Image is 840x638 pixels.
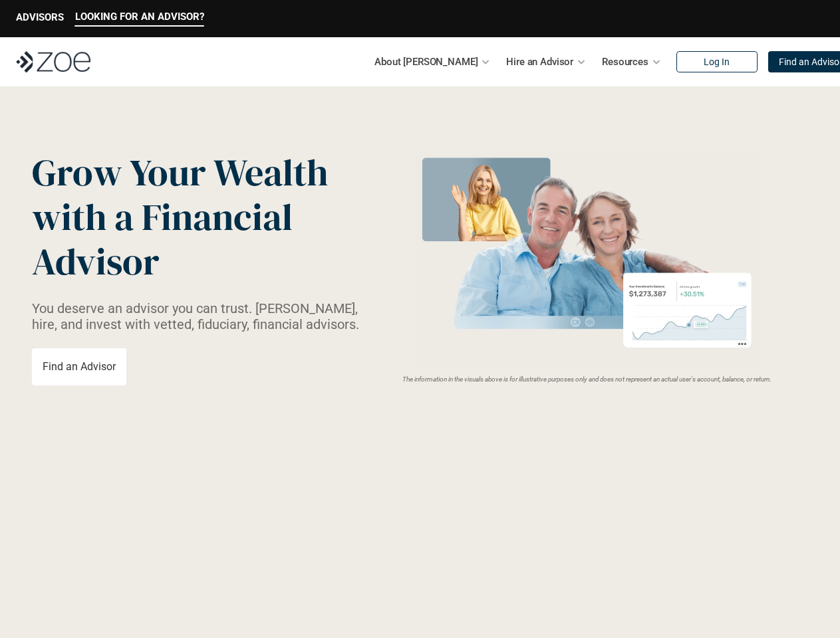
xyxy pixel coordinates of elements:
a: Log In [676,51,758,72]
p: You deserve an advisor you can trust. [PERSON_NAME], hire, and invest with vetted, fiduciary, fin... [32,300,366,332]
p: Find an Advisor [43,360,116,373]
span: Grow Your Wealth [32,147,328,198]
em: The information in the visuals above is for illustrative purposes only and does not represent an ... [402,375,771,383]
p: About [PERSON_NAME] [374,52,478,72]
p: Hire an Advisor [506,52,573,72]
p: Loremipsum: *DolOrsi Ametconsecte adi Eli Seddoeius tem inc utlaboreet. Dol 5133 MagNaal Enimadmi... [32,522,808,585]
a: Find an Advisor [32,348,126,385]
span: with a Financial Advisor [32,191,301,287]
p: LOOKING FOR AN ADVISOR? [75,11,204,23]
p: Log In [704,56,730,68]
p: Resources [602,52,648,72]
p: ADVISORS [16,11,64,23]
